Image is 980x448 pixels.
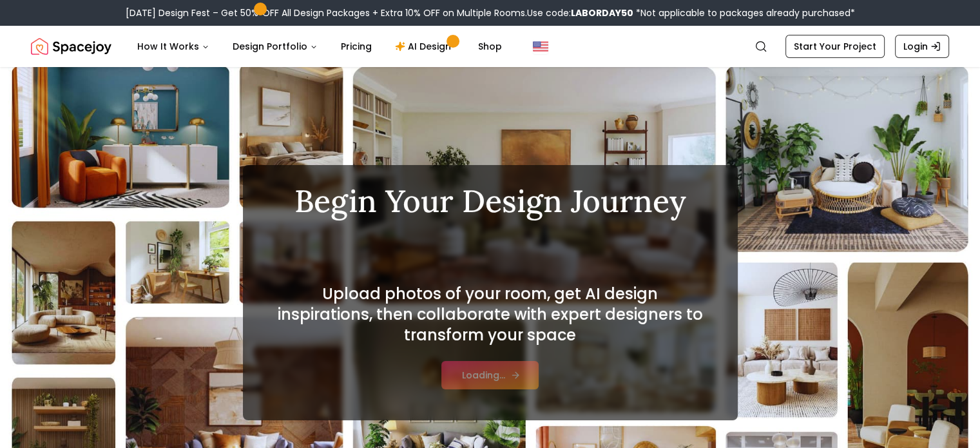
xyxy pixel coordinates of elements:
nav: Global [31,26,949,67]
a: Shop [468,34,512,59]
span: Use code: [527,6,633,19]
a: Pricing [331,34,382,59]
button: Design Portfolio [222,34,328,59]
nav: Main [127,34,512,59]
img: United States [533,39,548,54]
b: LABORDAY50 [571,6,633,19]
a: Start Your Project [785,35,885,58]
a: Login [895,35,949,58]
a: AI Design [385,34,465,59]
h1: Begin Your Design Journey [274,186,707,217]
a: Spacejoy [31,34,111,59]
img: Spacejoy Logo [31,34,111,59]
div: [DATE] Design Fest – Get 50% OFF All Design Packages + Extra 10% OFF on Multiple Rooms. [126,6,855,19]
h2: Upload photos of your room, get AI design inspirations, then collaborate with expert designers to... [274,284,707,346]
button: How It Works [127,34,220,59]
span: *Not applicable to packages already purchased* [633,6,855,19]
